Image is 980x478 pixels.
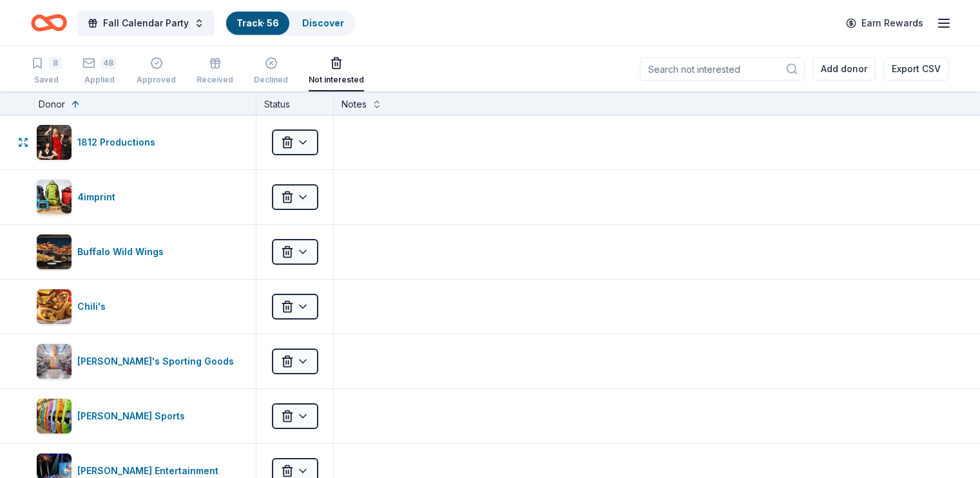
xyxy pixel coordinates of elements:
[39,97,65,112] div: Donor
[254,52,288,91] button: Declined
[36,343,245,379] button: Image for Dick's Sporting Goods[PERSON_NAME]'s Sporting Goods
[77,189,120,205] div: 4imprint
[77,408,190,424] div: [PERSON_NAME] Sports
[197,52,233,91] button: Received
[31,8,67,38] a: Home
[309,75,364,85] div: Not interested
[302,17,344,28] a: Discover
[36,124,245,160] button: Image for 1812 Productions1812 Productions
[77,135,160,150] div: 1812 Productions
[37,125,72,160] img: Image for 1812 Productions
[37,289,72,324] img: Image for Chili's
[197,75,233,85] div: Received
[31,75,62,85] div: Saved
[309,52,364,91] button: Not interested
[31,52,62,91] button: 8Saved
[256,91,334,115] div: Status
[77,299,111,314] div: Chili's
[236,17,279,28] a: Track· 56
[812,57,876,81] button: Add donor
[36,234,245,270] button: Image for Buffalo Wild WingsBuffalo Wild Wings
[640,57,805,81] input: Search not interested
[82,75,116,85] div: Applied
[37,234,72,269] img: Image for Buffalo Wild Wings
[137,75,176,85] div: Approved
[103,15,189,31] span: Fall Calendar Party
[36,179,245,215] button: Image for 4imprint4imprint
[36,289,245,325] button: Image for Chili'sChili's
[82,52,116,91] button: 48Applied
[37,344,72,379] img: Image for Dick's Sporting Goods
[101,57,116,70] div: 48
[37,180,72,215] img: Image for 4imprint
[77,10,215,36] button: Fall Calendar Party
[137,52,176,91] button: Approved
[77,244,169,260] div: Buffalo Wild Wings
[49,57,62,70] div: 8
[883,57,949,81] button: Export CSV
[341,97,367,112] div: Notes
[36,398,245,434] button: Image for Dunham's Sports[PERSON_NAME] Sports
[225,10,356,36] button: Track· 56Discover
[77,354,239,369] div: [PERSON_NAME]'s Sporting Goods
[254,75,288,85] div: Declined
[838,12,931,35] a: Earn Rewards
[37,399,72,434] img: Image for Dunham's Sports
